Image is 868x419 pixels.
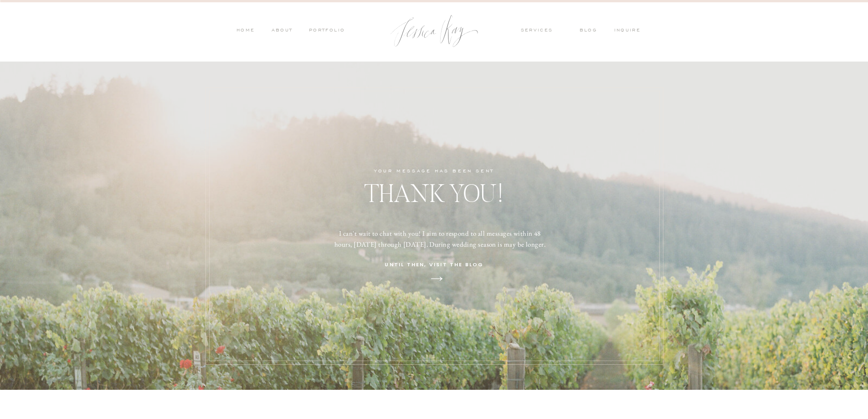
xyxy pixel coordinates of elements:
a: yOUR MESSAgE HAS BEEN SENT [367,166,502,174]
a: blog [580,27,603,35]
a: ABOUT [269,27,293,35]
a: PORTFOLIO [308,27,345,35]
a: until then, Visit the blog [371,260,498,270]
a: inquire [614,27,645,35]
a: HOME [236,27,255,35]
h1: THANK YOU! [331,178,538,198]
a: services [521,27,565,35]
h2: I can't wait to chat with you! I aim to respond to all messages within 48 hours, [DATE] through [... [334,228,546,261]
